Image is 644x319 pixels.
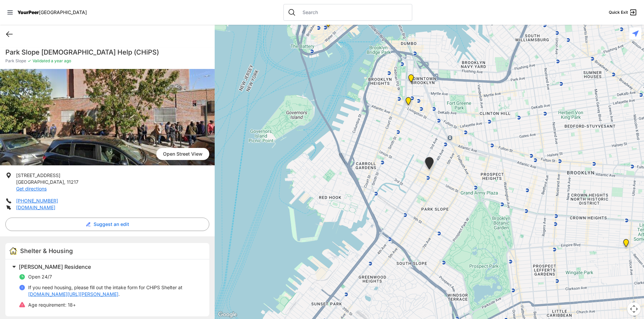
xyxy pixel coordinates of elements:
span: Open 24/7 [28,274,52,280]
span: ✓ [28,58,31,64]
input: Search [299,9,408,16]
span: [GEOGRAPHIC_DATA] [39,9,87,15]
div: Brooklyn Housing Court, Clerk's Office [404,97,413,108]
h1: Park Slope [DEMOGRAPHIC_DATA] Help (CHiPS) [5,48,209,57]
a: Open this area in Google Maps (opens a new window) [216,310,238,319]
span: 11217 [67,179,78,185]
p: If you need housing, please fill out the intake form for CHiPS Shelter at . [28,284,201,298]
a: YourPeer[GEOGRAPHIC_DATA] [17,10,87,14]
span: Shelter & Housing [20,247,73,254]
button: Map camera controls [627,302,641,316]
a: [DOMAIN_NAME] [16,205,55,210]
span: Age requirement: [28,302,66,308]
a: Quick Exit [609,8,637,16]
a: Open Street View [156,148,209,160]
button: Suggest an edit [5,218,209,231]
span: Suggest an edit [94,221,129,228]
span: Quick Exit [609,10,628,15]
a: [PHONE_NUMBER] [16,198,58,204]
img: Google [216,310,238,319]
span: YourPeer [17,9,39,15]
a: Get directions [16,186,47,191]
div: Headquarters [407,74,415,85]
span: [PERSON_NAME] Residence [19,263,91,270]
span: , [64,179,65,185]
a: [DOMAIN_NAME][URL][PERSON_NAME] [28,291,118,298]
span: Validated [33,58,50,63]
span: a year ago [50,58,71,63]
p: 18+ [28,302,76,308]
span: Park Slope [5,58,26,64]
span: [GEOGRAPHIC_DATA] [16,179,64,185]
span: [STREET_ADDRESS] [16,172,60,178]
div: Main Location [622,239,630,250]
